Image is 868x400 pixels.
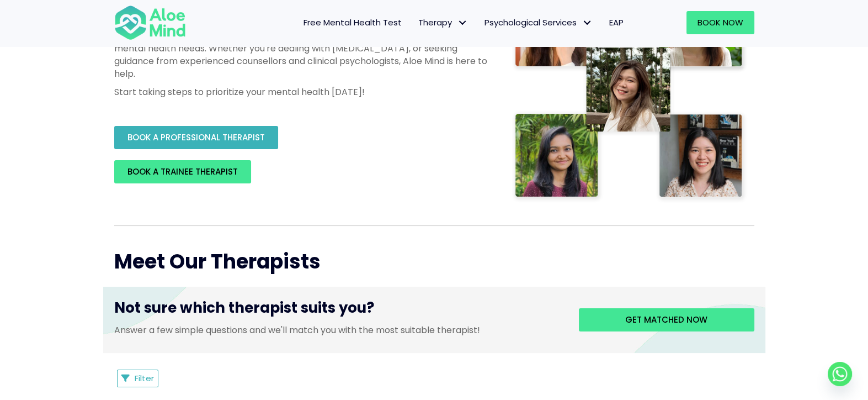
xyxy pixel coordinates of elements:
a: BOOK A TRAINEE THERAPIST [114,160,251,183]
a: Whatsapp [828,362,852,386]
a: Psychological ServicesPsychological Services: submenu [476,11,601,34]
span: Filter [135,372,154,384]
span: Book Now [697,17,743,28]
a: Free Mental Health Test [295,11,410,34]
span: EAP [609,17,624,28]
nav: Menu [200,11,632,34]
span: Meet Our Therapists [114,248,321,276]
p: Answer a few simple questions and we'll match you with the most suitable therapist! [114,324,562,336]
a: Get matched now [579,308,754,331]
span: BOOK A TRAINEE THERAPIST [127,166,238,177]
a: BOOK A PROFESSIONAL THERAPIST [114,126,278,149]
h3: Not sure which therapist suits you? [114,298,562,323]
span: Therapy: submenu [455,15,471,31]
span: Psychological Services [484,17,593,28]
span: Psychological Services: submenu [579,15,595,31]
span: Therapy [418,17,468,28]
img: Aloe mind Logo [114,4,186,41]
span: Get matched now [625,314,707,325]
button: Filter Listings [117,370,159,387]
p: Discover professional therapy and counselling services tailored to support your mental health nee... [114,29,489,80]
a: TherapyTherapy: submenu [410,11,476,34]
p: Start taking steps to prioritize your mental health [DATE]! [114,86,489,98]
a: EAP [601,11,632,34]
span: Free Mental Health Test [303,17,402,28]
a: Book Now [686,11,754,34]
span: BOOK A PROFESSIONAL THERAPIST [127,131,265,143]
